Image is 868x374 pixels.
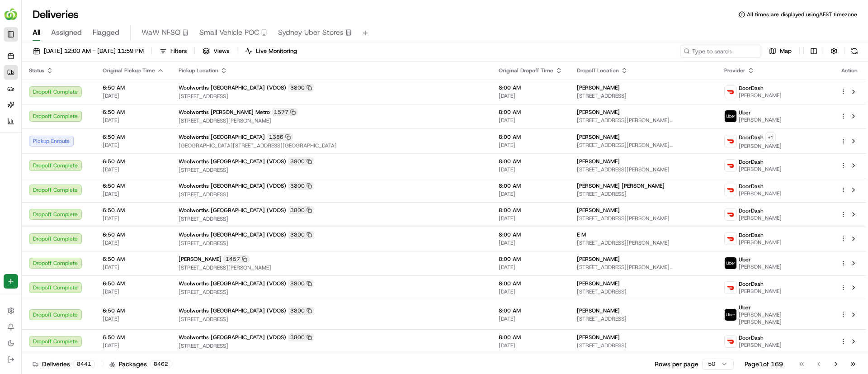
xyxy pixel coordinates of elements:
span: Woolworths [GEOGRAPHIC_DATA] (VDOS) [179,84,286,91]
span: 8:00 AM [499,280,562,287]
span: [STREET_ADDRESS] [179,289,484,296]
span: 6:50 AM [103,133,164,141]
span: Woolworths [GEOGRAPHIC_DATA] (VDOS) [179,231,286,238]
span: [PERSON_NAME] [739,288,782,295]
span: [PERSON_NAME] [577,280,620,287]
span: 8:00 AM [499,334,562,341]
span: [PERSON_NAME] [PERSON_NAME] [739,311,826,326]
div: Action [840,67,859,74]
span: All [33,27,40,38]
span: Uber [739,109,751,116]
input: Type to search [680,45,761,57]
span: 6:50 AM [103,182,164,189]
span: [PERSON_NAME] [739,341,782,349]
h1: Deliveries [33,7,79,22]
span: [DATE] [103,166,164,173]
div: 3800 [288,307,314,315]
img: uber-new-logo.jpeg [725,110,736,122]
span: 6:50 AM [103,334,164,341]
span: Woolworths [PERSON_NAME] Metro [179,109,270,116]
div: Page 1 of 169 [745,360,783,369]
span: 8:00 AM [499,109,562,116]
span: 8:00 AM [499,182,562,189]
span: DoorDash [739,183,764,190]
span: DoorDash [739,134,764,141]
span: 6:50 AM [103,84,164,91]
span: [PERSON_NAME] [739,142,782,150]
span: [STREET_ADDRESS] [577,342,710,349]
span: Woolworths [GEOGRAPHIC_DATA] (VDOS) [179,307,286,314]
span: [DATE] [103,239,164,246]
span: [PERSON_NAME] [739,214,782,222]
span: [STREET_ADDRESS] [577,288,710,295]
span: DoorDash [739,232,764,239]
span: [DATE] [499,142,562,149]
span: [STREET_ADDRESS][PERSON_NAME][PERSON_NAME] [577,142,710,149]
span: [STREET_ADDRESS][PERSON_NAME][PERSON_NAME] [577,117,710,124]
span: Dropoff Location [577,67,619,74]
div: 1457 [223,255,250,263]
span: [DATE] [499,288,562,295]
span: [STREET_ADDRESS] [179,166,484,174]
div: 3800 [288,231,314,239]
span: [DATE] [499,315,562,322]
img: doordash_logo_v2.png [725,135,736,147]
span: [DATE] [103,264,164,271]
span: All times are displayed using AEST timezone [747,11,857,18]
span: 6:50 AM [103,256,164,263]
span: Filters [170,47,187,55]
span: DoorDash [739,207,764,214]
span: 6:50 AM [103,307,164,314]
div: 1577 [272,108,298,116]
div: 8441 [74,360,94,368]
span: Small Vehicle POC [199,27,259,38]
span: [STREET_ADDRESS] [179,316,484,323]
span: Flagged [93,27,119,38]
span: [STREET_ADDRESS] [577,190,710,198]
div: Deliveries [33,360,94,369]
div: 8462 [151,360,171,368]
span: 6:50 AM [103,207,164,214]
span: DoorDash [739,85,764,92]
span: DoorDash [739,280,764,288]
span: [DATE] [499,117,562,124]
span: [DATE] [499,342,562,349]
span: [DATE] [499,239,562,246]
span: Woolworths [GEOGRAPHIC_DATA] [179,133,265,141]
button: Filters [156,45,191,57]
p: Rows per page [655,360,698,369]
span: [DATE] [103,142,164,149]
span: [PERSON_NAME] [577,84,620,91]
span: [PERSON_NAME] [577,133,620,141]
span: [PERSON_NAME] [PERSON_NAME] [577,182,665,189]
span: 8:00 AM [499,231,562,238]
button: [DATE] 12:00 AM - [DATE] 11:59 PM [29,45,148,57]
img: uber-new-logo.jpeg [725,257,736,269]
span: [STREET_ADDRESS][PERSON_NAME] [179,117,484,124]
span: [STREET_ADDRESS] [179,240,484,247]
div: 3800 [288,206,314,214]
span: Sydney Uber Stores [278,27,344,38]
img: doordash_logo_v2.png [725,208,736,220]
span: Uber [739,256,751,263]
span: [PERSON_NAME] [739,239,782,246]
img: doordash_logo_v2.png [725,86,736,98]
span: Status [29,67,44,74]
span: [DATE] [103,92,164,99]
span: [STREET_ADDRESS][PERSON_NAME] [577,215,710,222]
span: DoorDash [739,158,764,166]
button: Map [765,45,796,57]
span: Views [213,47,229,55]
span: 6:50 AM [103,280,164,287]
span: 8:00 AM [499,158,562,165]
span: E M [577,231,586,238]
span: [PERSON_NAME] [739,166,782,173]
span: Map [780,47,792,55]
span: Woolworths [GEOGRAPHIC_DATA] (VDOS) [179,334,286,341]
span: Pickup Location [179,67,218,74]
span: Woolworths [GEOGRAPHIC_DATA] (VDOS) [179,280,286,287]
span: [STREET_ADDRESS][PERSON_NAME][PERSON_NAME] [577,264,710,271]
span: Original Dropoff Time [499,67,553,74]
span: 6:50 AM [103,231,164,238]
span: [STREET_ADDRESS] [577,315,710,322]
